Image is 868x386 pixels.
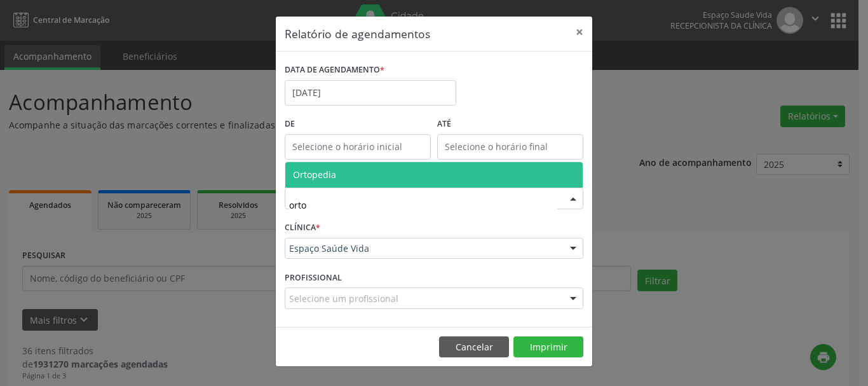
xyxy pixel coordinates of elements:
[439,336,509,358] button: Cancelar
[289,292,398,305] span: Selecione um profissional
[289,242,557,255] span: Espaço Saúde Vida
[437,114,583,134] label: ATÉ
[285,114,431,134] label: De
[285,134,431,160] input: Selecione o horário inicial
[513,336,583,358] button: Imprimir
[437,134,583,160] input: Selecione o horário final
[289,192,557,217] input: Seleciona uma especialidade
[285,218,320,238] label: CLÍNICA
[285,80,456,106] input: Selecione uma data ou intervalo
[567,17,592,48] button: Close
[285,268,342,287] label: PROFISSIONAL
[285,25,430,42] h5: Relatório de agendamentos
[285,60,384,80] label: DATA DE AGENDAMENTO
[293,169,336,181] span: Ortopedia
